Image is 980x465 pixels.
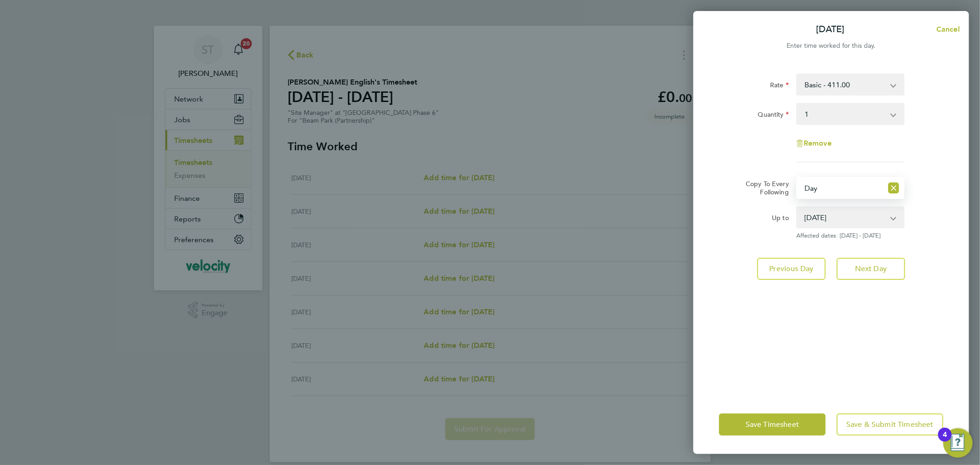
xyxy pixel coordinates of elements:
[796,232,905,239] span: Affected dates: [DATE] - [DATE]
[816,23,845,36] p: [DATE]
[770,264,814,273] span: Previous Day
[888,178,899,198] button: Reset selection
[757,258,826,280] button: Previous Day
[693,40,969,51] div: Enter time worked for this day.
[934,25,960,34] span: Cancel
[804,139,832,147] span: Remove
[770,81,789,92] label: Rate
[837,414,943,436] button: Save & Submit Timesheet
[943,435,947,447] div: 4
[738,180,789,196] label: Copy To Every Following
[846,420,934,429] span: Save & Submit Timesheet
[772,214,789,225] label: Up to
[837,258,905,280] button: Next Day
[922,20,969,39] button: Cancel
[746,420,799,429] span: Save Timesheet
[855,264,887,273] span: Next Day
[943,428,973,458] button: Open Resource Center, 4 new notifications
[758,110,789,121] label: Quantity
[796,140,832,147] button: Remove
[719,414,826,436] button: Save Timesheet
